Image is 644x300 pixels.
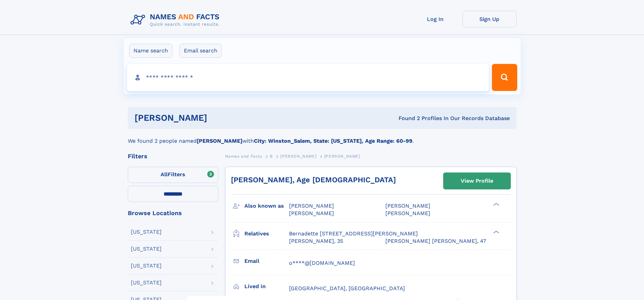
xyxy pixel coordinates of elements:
[492,230,500,234] div: ❯
[128,153,218,159] div: Filters
[131,263,162,269] div: [US_STATE]
[492,64,517,91] button: Search Button
[131,280,162,285] div: [US_STATE]
[385,210,430,216] span: [PERSON_NAME]
[289,230,418,237] a: Bernadette [STREET_ADDRESS][PERSON_NAME]
[225,152,262,160] a: Names and Facts
[131,246,162,252] div: [US_STATE]
[385,237,486,245] a: [PERSON_NAME] [PERSON_NAME], 47
[244,200,289,212] h3: Also known as
[161,171,168,178] span: All
[231,176,396,184] a: [PERSON_NAME], Age [DEMOGRAPHIC_DATA]
[135,114,303,122] h1: [PERSON_NAME]
[385,203,430,209] span: [PERSON_NAME]
[254,138,412,144] b: City: Winston_Salem, State: [US_STATE], Age Range: 60-99
[128,11,225,29] img: Logo Names and Facts
[244,255,289,267] h3: Email
[128,129,517,145] div: We found 2 people named with .
[444,173,510,189] a: View Profile
[289,237,343,245] a: [PERSON_NAME], 35
[289,210,334,216] span: [PERSON_NAME]
[128,167,218,183] label: Filters
[197,138,242,144] b: [PERSON_NAME]
[244,228,289,239] h3: Relatives
[128,210,218,216] div: Browse Locations
[270,152,273,160] a: B
[131,229,162,235] div: [US_STATE]
[180,44,222,58] label: Email search
[129,44,172,58] label: Name search
[324,154,360,159] span: [PERSON_NAME]
[244,281,289,292] h3: Lived in
[408,11,462,27] a: Log In
[492,202,500,207] div: ❯
[127,64,489,91] input: search input
[280,152,316,160] a: [PERSON_NAME]
[303,115,510,122] div: Found 2 Profiles In Our Records Database
[280,154,316,159] span: [PERSON_NAME]
[289,203,334,209] span: [PERSON_NAME]
[289,285,405,292] span: [GEOGRAPHIC_DATA], [GEOGRAPHIC_DATA]
[461,173,493,189] div: View Profile
[462,11,517,27] a: Sign Up
[270,154,273,159] span: B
